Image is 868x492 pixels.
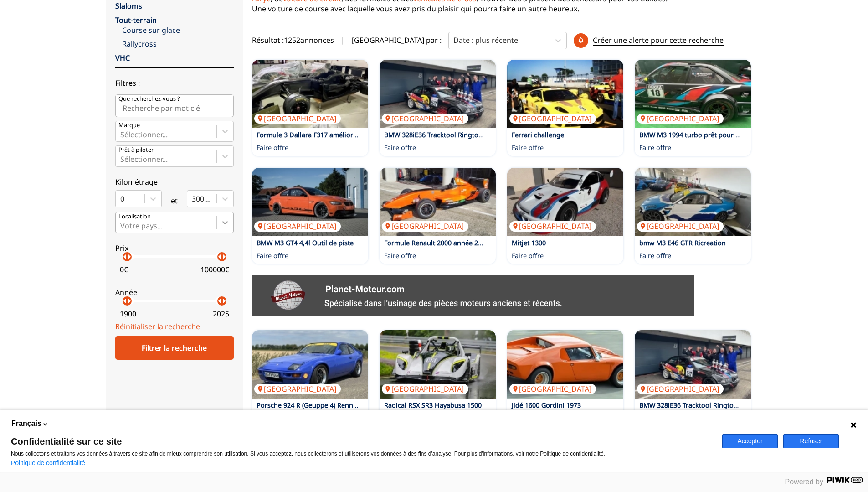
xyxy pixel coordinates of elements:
[254,114,341,124] p: [GEOGRAPHIC_DATA]
[118,146,154,154] p: Prêt à piloter
[639,143,671,152] p: Faire offre
[11,437,711,446] span: Confidentialité sur ce site
[252,60,368,128] a: Formule 3 Dallara F317 améliorée en F319 VW Spiess[GEOGRAPHIC_DATA]
[11,459,85,466] a: Politique de confidentialité
[785,478,824,486] span: Powered by
[219,295,230,306] p: arrow_right
[254,221,341,231] p: [GEOGRAPHIC_DATA]
[512,143,544,152] p: Faire offre
[118,95,180,103] p: Que recherchez-vous ?
[635,60,751,128] img: BMW M3 1994 turbo prêt pour les courses, trackday
[380,60,496,128] img: BMW 328iE36 Tracktool Ringtool Voiture de course DMSB Wagenpass
[639,401,836,409] a: BMW 328iE36 Tracktool Ringtool Rennwagen DMSB Wagenpass
[507,60,623,128] img: Ferrari challenge
[635,168,751,236] a: bmw M3 E46 GTR Ricreation[GEOGRAPHIC_DATA]
[115,1,142,11] a: Slaloms
[384,130,599,139] a: BMW 328iE36 Tracktool Ringtool Voiture de course DMSB Wagenpass
[11,419,41,429] span: Français
[219,251,230,262] p: arrow_right
[509,221,596,231] p: [GEOGRAPHIC_DATA]
[507,330,623,399] img: Jidé 1600 Gordini 1973
[115,243,234,253] p: Prix
[507,330,623,399] a: Jidé 1600 Gordini 1973[GEOGRAPHIC_DATA]
[252,35,334,45] span: Résultat : 1252 annonces
[171,196,178,206] p: et
[119,295,130,306] p: arrow_left
[722,434,778,448] button: Accepter
[635,60,751,128] a: BMW M3 1994 turbo prêt pour les courses, trackday[GEOGRAPHIC_DATA]
[384,251,416,260] p: Faire offre
[252,168,368,236] a: BMW M3 GT4 4,4l Outil de piste[GEOGRAPHIC_DATA]
[115,321,200,331] a: Réinitialiser la recherche
[512,401,581,409] a: Jidé 1600 Gordini 1973
[252,60,368,128] img: Formule 3 Dallara F317 améliorée en F319 VW Spiess
[380,168,496,236] img: Formule Renault 2000 année 2007
[115,94,234,117] input: Que recherchez-vous ?
[115,177,234,187] p: Kilométrage
[115,287,234,297] p: Année
[118,212,151,221] p: Localisation
[120,155,122,163] input: Prêt à piloterSélectionner...
[382,114,468,124] p: [GEOGRAPHIC_DATA]
[384,143,416,152] p: Faire offre
[380,168,496,236] a: Formule Renault 2000 année 2007[GEOGRAPHIC_DATA]
[115,336,234,360] div: Filtrer la recherche
[252,330,368,399] a: Porsche 924 R (Geuppe 4) Rennwagen[GEOGRAPHIC_DATA]
[254,384,341,394] p: [GEOGRAPHIC_DATA]
[257,238,354,247] a: BMW M3 GT4 4,4l Outil de piste
[509,114,596,124] p: [GEOGRAPHIC_DATA]
[512,238,546,247] a: Mitjet 1300
[639,238,726,247] a: bmw M3 E46 GTR Ricreation
[213,309,229,319] p: 2025
[192,195,194,203] input: 300000
[635,330,751,399] img: BMW 328iE36 Tracktool Ringtool Rennwagen DMSB Wagenpass
[512,251,544,260] p: Faire offre
[214,251,225,262] p: arrow_left
[382,221,468,231] p: [GEOGRAPHIC_DATA]
[115,78,234,88] p: Filtres :
[11,451,711,457] p: Nous collectons et traitons vos données à travers ce site afin de mieux comprendre son utilisatio...
[637,384,724,394] p: [GEOGRAPHIC_DATA]
[122,39,234,49] a: Rallycross
[119,251,130,262] p: arrow_left
[257,251,288,260] p: Faire offre
[257,143,288,152] p: Faire offre
[115,53,130,63] a: VHC
[380,330,496,399] img: Radical RSX SR3 Hayabusa 1500
[120,222,122,230] input: Votre pays...
[384,401,482,409] a: Radical RSX SR3 Hayabusa 1500
[122,25,234,35] a: Course sur glace
[252,168,368,236] img: BMW M3 GT4 4,4l Outil de piste
[118,121,140,129] p: Marque
[635,330,751,399] a: BMW 328iE36 Tracktool Ringtool Rennwagen DMSB Wagenpass[GEOGRAPHIC_DATA]
[637,114,724,124] p: [GEOGRAPHIC_DATA]
[120,264,128,274] p: 0 €
[593,35,724,46] p: Créer une alerte pour cette recherche
[257,130,419,139] a: Formule 3 Dallara F317 améliorée en F319 VW Spiess
[507,168,623,236] img: Mitjet 1300
[380,330,496,399] a: Radical RSX SR3 Hayabusa 1500[GEOGRAPHIC_DATA]
[200,264,229,274] p: 100000 €
[341,35,345,45] span: |
[352,35,442,45] p: [GEOGRAPHIC_DATA] par :
[124,251,135,262] p: arrow_right
[783,434,839,448] button: Refuser
[512,130,564,139] a: Ferrari challenge
[380,60,496,128] a: BMW 328iE36 Tracktool Ringtool Voiture de course DMSB Wagenpass[GEOGRAPHIC_DATA]
[507,168,623,236] a: Mitjet 1300[GEOGRAPHIC_DATA]
[120,130,122,139] input: MarqueSélectionner...
[252,330,368,399] img: Porsche 924 R (Geuppe 4) Rennwagen
[507,60,623,128] a: Ferrari challenge[GEOGRAPHIC_DATA]
[637,221,724,231] p: [GEOGRAPHIC_DATA]
[635,168,751,236] img: bmw M3 E46 GTR Ricreation
[639,130,800,139] a: BMW M3 1994 turbo prêt pour les courses, trackday
[124,295,135,306] p: arrow_right
[382,384,468,394] p: [GEOGRAPHIC_DATA]
[115,15,157,25] a: Tout-terrain
[257,401,374,409] a: Porsche 924 R (Geuppe 4) Rennwagen
[120,309,136,319] p: 1900
[639,251,671,260] p: Faire offre
[214,295,225,306] p: arrow_left
[120,195,122,203] input: 0
[384,238,489,247] a: Formule Renault 2000 année 2007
